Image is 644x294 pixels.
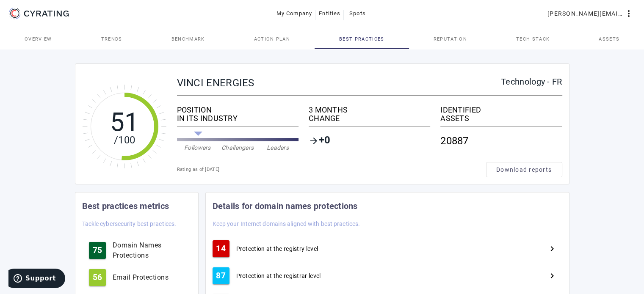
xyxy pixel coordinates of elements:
[349,7,366,20] span: Spots
[213,199,358,213] mat-card-title: Details for domain names protections
[319,7,340,20] span: Entities
[82,239,191,262] button: 75Domain Names Protections
[547,7,624,20] span: [PERSON_NAME][EMAIL_ADDRESS][DOMAIN_NAME]
[309,114,430,123] div: CHANGE
[440,106,562,114] div: IDENTIFIED
[440,114,562,123] div: ASSETS
[177,77,501,88] div: VINCI ENERGIES
[544,6,637,21] button: [PERSON_NAME][EMAIL_ADDRESS][DOMAIN_NAME]
[486,162,562,177] button: Download reports
[319,136,331,146] span: +0
[542,266,562,286] button: Next
[542,239,562,259] button: Next
[213,219,360,228] mat-card-subtitle: Keep your Internet domains aligned with best practices.
[236,245,318,253] span: Protection at the registry level
[8,269,65,290] iframe: Opens a widget where you can find more information
[344,6,371,21] button: Spots
[216,245,226,253] span: 14
[315,6,344,21] button: Entities
[339,37,384,41] span: Best practices
[309,136,319,146] mat-icon: arrow_forward
[82,266,191,289] button: 56Email Protections
[82,219,177,228] mat-card-subtitle: Tackle cybersecurity best practices.
[216,272,226,280] span: 87
[624,8,634,19] mat-icon: more_vert
[24,11,69,16] g: CYRATING
[25,37,52,41] span: Overview
[547,244,557,254] mat-icon: Next
[113,240,185,261] div: Domain Names Protections
[547,271,557,281] mat-icon: Next
[113,272,185,283] div: Email Protections
[309,106,430,114] div: 3 MONTHS
[273,6,316,21] button: My Company
[113,134,135,146] tspan: /100
[516,37,550,41] span: Tech Stack
[254,37,290,41] span: Action Plan
[177,114,299,123] div: IN ITS INDUSTRY
[258,143,298,152] div: Leaders
[82,199,169,213] mat-card-title: Best practices metrics
[276,7,312,20] span: My Company
[93,273,102,282] span: 56
[171,37,205,41] span: Benchmark
[236,272,321,280] span: Protection at the registrar level
[501,77,562,86] div: Technology - FR
[110,107,139,137] tspan: 51
[434,37,467,41] span: Reputation
[177,106,299,114] div: POSITION
[218,143,258,152] div: Challengers
[101,37,122,41] span: Trends
[177,165,486,174] div: Rating as of [DATE]
[496,165,552,174] span: Download reports
[440,130,562,152] div: 20887
[599,37,619,41] span: Assets
[93,246,102,255] span: 75
[177,143,218,152] div: Followers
